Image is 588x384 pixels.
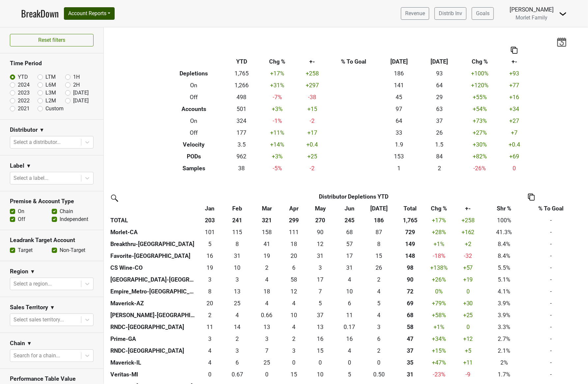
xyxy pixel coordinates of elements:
td: 10 [335,286,364,297]
td: 8.4% [485,238,523,250]
td: 4.1% [485,286,523,297]
label: 2022 [18,97,30,105]
span: ▼ [30,268,35,276]
td: +3 % [259,151,296,162]
td: 31.331 [335,262,364,274]
td: 0 [500,162,529,174]
label: L6M [45,81,56,89]
div: 3 [199,275,221,284]
th: [GEOGRAPHIC_DATA]-[GEOGRAPHIC_DATA] [109,274,197,286]
td: 2 [252,262,281,274]
td: +31 % [259,79,296,91]
th: On [163,115,225,127]
div: 69 [395,299,426,308]
td: 1 [379,162,419,174]
div: +2 [453,240,483,248]
td: 8 [364,238,394,250]
span: +258 [462,217,475,224]
td: 64 [419,79,460,91]
div: 19 [254,252,280,260]
th: +-: activate to sort column ascending [451,203,485,214]
td: 177 [225,127,259,139]
td: +17 [296,127,328,139]
td: 37 [419,115,460,127]
th: Distributor Depletions YTD [223,191,485,203]
div: 0 [453,287,483,296]
th: 321 [252,214,281,226]
th: 203 [197,214,223,226]
td: 962 [225,151,259,162]
td: 30.581 [306,250,335,262]
h3: Time Period [10,60,94,67]
div: 158 [254,228,280,236]
div: 3 [308,263,333,272]
div: 8 [224,240,250,248]
td: 17 [335,250,364,262]
td: 101 [197,226,223,238]
td: -18 % [427,250,451,262]
div: 19 [199,263,221,272]
td: -5 % [259,162,296,174]
th: PODs [163,151,225,162]
div: 10 [224,263,250,272]
td: +73 % [460,115,500,127]
span: ▼ [39,126,44,134]
label: 2021 [18,105,30,113]
td: 2 [419,162,460,174]
img: Dropdown Menu [559,10,567,18]
td: 16.667 [306,274,335,286]
label: 2024 [18,81,30,89]
th: Jun: activate to sort column ascending [335,203,364,214]
th: 90.002 [394,274,427,286]
th: Shr %: activate to sort column ascending [485,203,523,214]
th: Accounts [163,103,225,115]
div: 13 [224,287,250,296]
td: +69 [500,151,529,162]
h3: Region [10,268,28,275]
td: 41.3% [485,226,523,238]
img: Copy to clipboard [511,47,518,54]
td: 157.5 [252,226,281,238]
td: 4.499 [364,286,394,297]
td: +93 [500,68,529,79]
div: 25 [224,299,250,308]
td: +17 % [259,68,296,79]
th: [DATE] [419,56,460,68]
div: 90 [308,228,333,236]
div: 98 [395,263,426,272]
div: 18 [283,240,304,248]
td: 29 [419,91,460,103]
td: 5 [364,297,394,309]
div: 2 [366,275,392,284]
td: -2 [296,115,328,127]
td: 1.5 [419,139,460,151]
th: [DATE] [379,56,419,68]
th: 299 [282,214,306,226]
th: Velocity [163,139,225,151]
span: ▼ [27,340,32,347]
h3: Label [10,162,24,169]
td: +14 % [259,139,296,151]
th: Breakthru-[GEOGRAPHIC_DATA] [109,238,197,250]
td: - [524,214,578,226]
img: Copy to clipboard [528,194,535,201]
a: Revenue [401,7,429,20]
div: 72 [395,287,426,296]
th: Off [163,91,225,103]
td: 24.832 [223,297,252,309]
td: +25 [296,151,328,162]
td: 87 [364,226,394,238]
div: 15 [366,252,392,260]
td: 63 [419,103,460,115]
td: 97 [379,103,419,115]
div: 4 [254,299,280,308]
td: +54 % [460,103,500,115]
td: +34 [500,103,529,115]
td: - [524,262,578,274]
td: 2.5 [197,274,223,286]
div: 149 [395,240,426,248]
td: 4.666 [197,238,223,250]
td: +100 % [460,68,500,79]
div: 31 [336,263,363,272]
label: YTD [18,73,28,81]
